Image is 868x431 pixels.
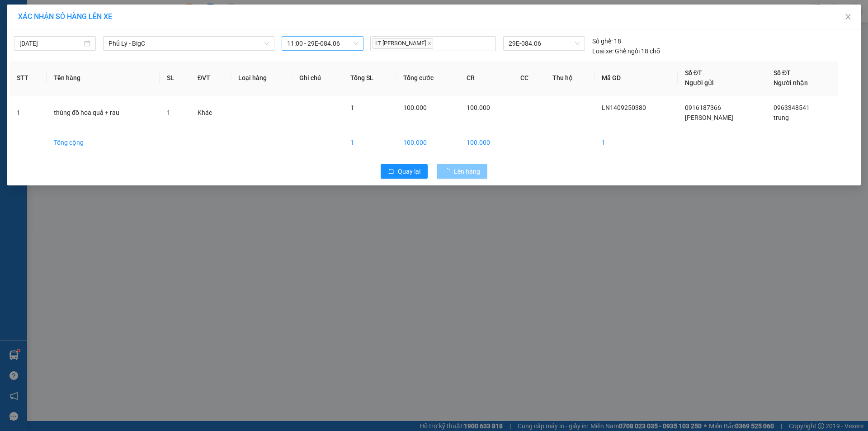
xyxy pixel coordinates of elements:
[343,61,396,95] th: Tổng SL
[685,69,702,76] span: Số ĐT
[545,61,594,95] th: Thu hộ
[592,46,613,56] span: Loại xe:
[264,41,269,46] span: down
[231,61,292,95] th: Loại hàng
[774,69,791,76] span: Số ĐT
[467,104,490,111] span: 100.000
[685,79,714,86] span: Người gửi
[108,37,269,50] span: Phủ Lý - BigC
[594,130,678,155] td: 1
[685,104,721,111] span: 0916187366
[343,130,396,155] td: 1
[459,130,513,155] td: 100.000
[47,61,160,95] th: Tên hàng
[444,168,454,175] span: loading
[19,38,82,48] input: 14/09/2025
[18,12,112,21] span: XÁC NHẬN SỐ HÀNG LÊN XE
[47,130,160,155] td: Tổng cộng
[592,36,621,46] div: 18
[396,61,459,95] th: Tổng cước
[685,114,733,121] span: [PERSON_NAME]
[167,109,170,116] span: 1
[190,95,231,130] td: Khác
[190,61,231,95] th: ĐVT
[396,130,459,155] td: 100.000
[774,114,789,121] span: trung
[373,38,433,49] span: LT [PERSON_NAME]
[459,61,513,95] th: CR
[454,166,480,176] span: Lên hàng
[427,41,432,46] span: close
[47,95,160,130] td: thùng đồ hoa quả + rau
[594,61,678,95] th: Mã GD
[592,46,660,56] div: Ghế ngồi 18 chỗ
[292,61,343,95] th: Ghi chú
[381,164,428,179] button: rollbackQuay lại
[160,61,190,95] th: SL
[835,5,861,30] button: Close
[774,79,808,86] span: Người nhận
[592,36,613,46] span: Số ghế:
[350,104,354,111] span: 1
[9,95,47,130] td: 1
[287,37,358,50] span: 11:00 - 29E-084.06
[509,37,579,50] span: 29E-084.06
[398,166,420,176] span: Quay lại
[437,164,487,179] button: Lên hàng
[9,61,47,95] th: STT
[844,13,852,20] span: close
[602,104,646,111] span: LN1409250380
[513,61,545,95] th: CC
[388,168,394,175] span: rollback
[774,104,810,111] span: 0963348541
[403,104,427,111] span: 100.000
